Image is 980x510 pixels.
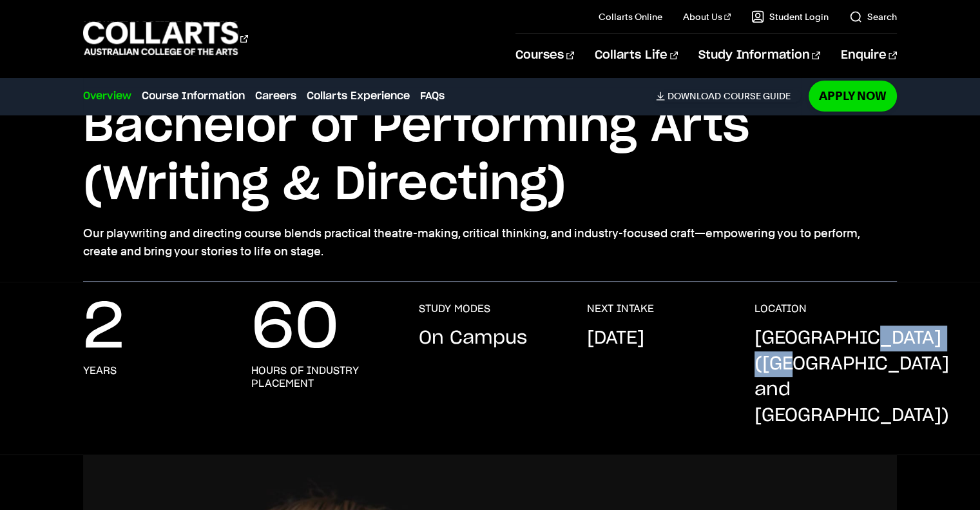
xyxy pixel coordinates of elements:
a: Enquire [841,34,897,77]
a: Collarts Experience [307,88,410,104]
span: Download [668,90,721,102]
p: Our playwriting and directing course blends practical theatre-making, critical thinking, and indu... [83,224,896,260]
a: Course Information [142,88,245,104]
a: Courses [515,34,574,77]
a: Careers [255,88,296,104]
a: Collarts Life [595,34,678,77]
p: [GEOGRAPHIC_DATA] ([GEOGRAPHIC_DATA] and [GEOGRAPHIC_DATA]) [754,326,949,429]
a: DownloadCourse Guide [656,90,801,102]
h3: STUDY MODES [419,302,490,315]
p: 60 [251,302,339,354]
div: Go to homepage [83,20,248,57]
a: Collarts Online [599,10,662,23]
a: Study Information [698,34,820,77]
a: FAQs [420,88,445,104]
h3: NEXT INTAKE [587,302,654,315]
p: [DATE] [587,326,644,351]
a: About Us [683,10,731,23]
h3: years [83,364,117,377]
h3: hours of industry placement [251,364,393,390]
p: On Campus [419,326,527,351]
h3: LOCATION [754,302,807,315]
p: 2 [83,302,124,354]
a: Apply Now [809,81,897,111]
a: Overview [83,88,131,104]
a: Student Login [751,10,829,23]
h1: Bachelor of Performing Arts (Writing & Directing) [83,98,896,214]
a: Search [849,10,897,23]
